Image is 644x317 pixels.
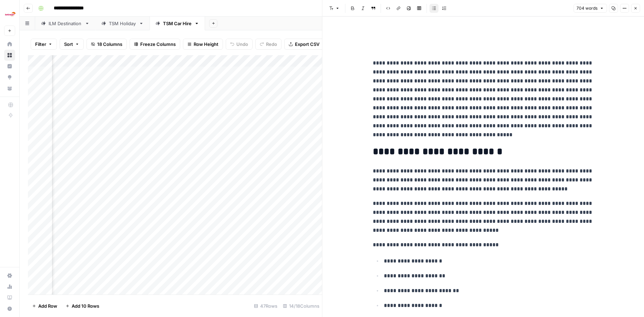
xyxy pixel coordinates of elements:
[236,41,248,48] span: Undo
[72,303,99,309] span: Add 10 Rows
[130,39,180,50] button: Freeze Columns
[150,17,205,30] a: TSM Car Hire
[4,83,15,94] a: Your Data
[194,41,218,48] span: Row Height
[266,41,277,48] span: Redo
[4,72,15,83] a: Opportunities
[28,300,61,311] button: Add Row
[295,41,319,48] span: Export CSV
[4,292,15,303] a: Learning Hub
[61,300,103,311] button: Add 10 Rows
[31,39,57,50] button: Filter
[97,41,122,48] span: 18 Columns
[4,61,15,72] a: Insights
[49,20,82,27] div: ILM Destination
[38,303,57,309] span: Add Row
[4,6,15,23] button: Workspace: Ice Travel Group
[183,39,223,50] button: Row Height
[4,270,15,281] a: Settings
[64,41,73,48] span: Sort
[109,20,136,27] div: TSM Holiday
[4,8,17,20] img: Ice Travel Group Logo
[573,4,607,13] button: 704 words
[4,39,15,50] a: Home
[4,50,15,61] a: Browse
[280,300,322,311] div: 14/18 Columns
[255,39,282,50] button: Redo
[35,17,95,30] a: ILM Destination
[86,39,127,50] button: 18 Columns
[576,5,597,11] span: 704 words
[140,41,176,48] span: Freeze Columns
[60,39,84,50] button: Sort
[95,17,150,30] a: TSM Holiday
[4,281,15,292] a: Usage
[226,39,253,50] button: Undo
[35,41,46,48] span: Filter
[4,303,15,314] button: Help + Support
[163,20,192,27] div: TSM Car Hire
[284,39,324,50] button: Export CSV
[251,300,280,311] div: 47 Rows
